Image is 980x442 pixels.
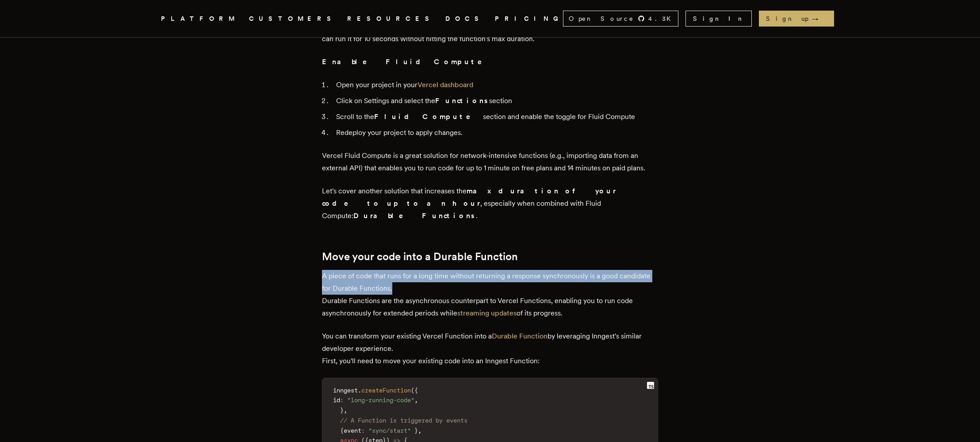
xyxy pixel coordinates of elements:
[322,330,658,367] p: You can transform your existing Vercel Function into a by leveraging Inngest's similar developer ...
[418,427,421,434] span: ,
[340,396,344,404] span: :
[759,11,834,27] a: Sign up
[492,332,547,340] a: Durable Function
[353,211,476,220] strong: Durable Functions
[322,270,658,319] p: A piece of code that runs for a long time without returning a response synchronously is a good ca...
[161,13,238,24] button: PLATFORM
[333,387,358,394] span: inngest
[333,111,658,123] li: Scroll to the section and enable the toggle for Fluid Compute
[322,185,658,222] p: Let's cover another solution that increases the , especially when combined with Fluid Compute: .
[569,14,634,23] span: Open Source
[322,58,494,66] strong: Enable Fluid Compute
[322,187,616,208] strong: max duration of your code to up to an hour
[457,309,517,317] a: streaming updates
[344,407,347,414] span: ,
[435,96,489,105] strong: Functions
[374,112,483,121] strong: Fluid Compute
[340,427,344,434] span: {
[368,427,411,434] span: "sync/start"
[340,407,344,414] span: }
[333,79,658,91] li: Open your project in your
[414,387,418,394] span: {
[648,14,676,23] span: 4.3 K
[812,14,827,23] span: →
[417,81,473,89] a: Vercel dashboard
[495,13,563,24] a: PRICING
[358,387,361,394] span: .
[344,427,361,434] span: event
[322,250,658,263] h2: Move your code into a Durable Function
[411,387,414,394] span: (
[414,396,418,404] span: ,
[333,95,658,107] li: Click on Settings and select the section
[333,396,340,404] span: id
[361,427,365,434] span: :
[361,387,411,394] span: createFunction
[249,13,337,24] a: CUSTOMERS
[322,150,658,174] p: Vercel Fluid Compute is a great solution for network-intensive functions (e.g., importing data fr...
[445,13,484,24] a: DOCS
[347,396,414,404] span: "long-running-code"
[685,11,752,27] a: Sign In
[340,417,467,424] span: // A Function is triggered by events
[347,13,435,24] button: RESOURCES
[333,127,658,139] li: Redeploy your project to apply changes.
[414,427,418,434] span: }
